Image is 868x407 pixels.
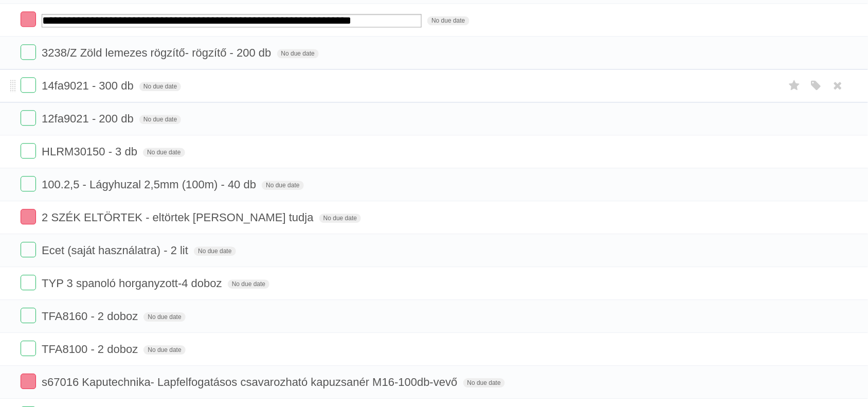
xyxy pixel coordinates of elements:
[228,279,269,289] span: No due date
[42,211,316,224] span: 2 SZÉK ELTÖRTEK - eltörtek [PERSON_NAME] tudja
[785,77,804,94] label: Star task
[139,82,181,91] span: No due date
[21,275,36,290] label: Done
[42,145,140,158] span: HLRM30150 - 3 db
[21,110,36,126] label: Done
[21,143,36,158] label: Done
[42,79,136,92] span: 14fa9021 - 300 db
[427,16,469,25] span: No due date
[139,115,181,124] span: No due date
[42,46,274,59] span: 3238/Z Zöld lemezes rögzítő- rögzítő - 200 db
[42,112,136,125] span: 12fa9021 - 200 db
[277,49,319,58] span: No due date
[21,44,36,60] label: Done
[21,341,36,356] label: Done
[42,244,191,257] span: Ecet (saját használatra) - 2 lit
[42,178,259,191] span: 100.2,5 - Lágyhuzal 2,5mm (100m) - 40 db
[42,310,140,323] span: TFA8160 - 2 doboz
[143,312,185,322] span: No due date
[42,376,460,388] span: s67016 Kaputechnika- Lapfelfogatásos csavarozható kapuzsanér M16-100db-vevő
[42,343,140,356] span: TFA8100 - 2 doboz
[319,214,361,223] span: No due date
[21,308,36,323] label: Done
[21,242,36,257] label: Done
[21,77,36,93] label: Done
[21,176,36,191] label: Done
[42,277,225,290] span: TYP 3 spanoló horganyzott-4 doboz
[463,378,505,387] span: No due date
[21,209,36,224] label: Done
[21,11,36,27] label: Done
[143,345,185,355] span: No due date
[262,181,303,190] span: No due date
[194,246,236,256] span: No due date
[143,148,185,157] span: No due date
[21,374,36,389] label: Done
